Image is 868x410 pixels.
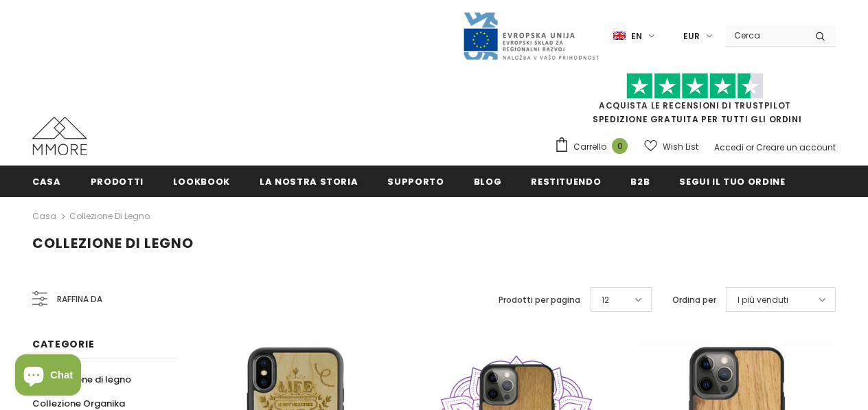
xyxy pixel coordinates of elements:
a: Wish List [644,135,698,159]
a: supporto [387,166,444,196]
span: Carrello [573,140,606,154]
input: Search Site [726,25,805,45]
span: Lookbook [173,175,230,188]
a: Javni Razpis [462,30,599,41]
span: en [631,30,642,43]
label: Ordina per [672,293,716,307]
img: i-lang-1.png [613,30,626,42]
a: Collezione di legno [69,210,150,222]
a: La nostra storia [260,166,358,196]
span: EUR [683,30,700,43]
span: Collezione Organika [32,397,125,410]
span: B2B [630,175,650,188]
span: Raffina da [57,292,102,307]
span: Prodotti [91,175,144,188]
label: Prodotti per pagina [499,293,580,307]
span: Wish List [663,140,698,154]
span: Restituendo [531,175,601,188]
a: Lookbook [173,166,230,196]
a: Carrello 0 [554,137,635,157]
span: Collezione di legno [44,373,131,386]
a: Casa [32,166,61,196]
span: Segui il tuo ordine [679,175,785,188]
span: 0 [612,138,628,154]
a: B2B [630,166,650,196]
span: Categorie [32,337,94,351]
a: Casa [32,208,56,225]
a: Blog [474,166,502,196]
span: supporto [387,175,444,188]
a: Prodotti [91,166,144,196]
span: I più venduti [738,293,788,307]
img: Javni Razpis [462,11,599,61]
span: 12 [602,293,609,307]
span: Casa [32,175,61,188]
span: or [746,141,754,153]
span: Blog [474,175,502,188]
a: Segui il tuo ordine [679,166,785,196]
img: Fidati di Pilot Stars [626,73,764,100]
span: Collezione di legno [32,234,194,253]
a: Restituendo [531,166,601,196]
img: Casi MMORE [32,117,87,155]
a: Acquista le recensioni di TrustPilot [599,100,791,111]
a: Creare un account [756,141,836,153]
span: SPEDIZIONE GRATUITA PER TUTTI GLI ORDINI [554,79,836,125]
span: La nostra storia [260,175,358,188]
a: Accedi [714,141,744,153]
inbox-online-store-chat: Shopify online store chat [11,354,85,399]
